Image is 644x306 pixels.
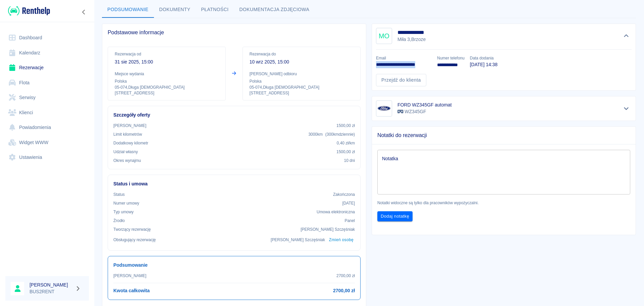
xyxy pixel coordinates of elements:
p: Umowa elektroniczna [317,209,355,215]
a: Rezerwacje [5,60,89,75]
p: [PERSON_NAME] [113,123,146,129]
a: Widget WWW [5,135,89,150]
p: [PERSON_NAME] [113,273,146,279]
button: Pokaż szczegóły [621,104,632,113]
p: Dodatkowy kilometr [113,140,148,146]
p: Rezerwacja do [250,51,354,57]
p: 2700,00 zł [336,273,355,279]
p: 1500,00 zł [336,123,355,129]
button: Płatności [196,2,234,18]
a: Serwisy [5,90,89,105]
a: Klienci [5,105,89,120]
p: Rezerwacja od [115,51,219,57]
button: Dodaj notatkę [377,211,413,222]
button: Podsumowanie [102,2,154,18]
span: ( 300 km dziennie ) [325,132,355,137]
h6: Status i umowa [113,180,355,187]
p: [PERSON_NAME] Szczęśniak [301,226,355,232]
p: Polska [250,78,354,84]
p: Email [376,55,432,61]
p: [DATE] [342,200,355,206]
div: MO [376,28,392,44]
img: Renthelp logo [8,5,50,16]
p: Numer umowy [113,200,139,206]
p: [PERSON_NAME] odbioru [250,71,354,77]
h6: Kwota całkowita [113,287,150,294]
p: Limit kilometrów [113,131,142,137]
p: BUS2RENT [30,288,72,295]
p: 1500,00 zł [336,149,355,155]
h6: 2700,00 zł [333,287,355,294]
p: [DATE] 14:38 [470,61,497,68]
p: 05-074 , Długa [DEMOGRAPHIC_DATA] [115,84,219,90]
p: Żrodło [113,218,125,224]
button: Zmień osobę [328,235,355,245]
h6: Podsumowanie [113,262,355,269]
button: Dokumentacja zdjęciowa [234,2,315,18]
span: Notatki do rezerwacji [377,132,630,139]
p: Notatki widoczne są tylko dla pracowników wypożyczalni. [377,200,630,206]
p: Udział własny [113,149,138,155]
p: [PERSON_NAME] Szczęśniak [271,237,325,243]
p: Panel [345,218,355,224]
p: [STREET_ADDRESS] [115,90,219,96]
a: Kalendarz [5,45,89,60]
button: Ukryj szczegóły [621,31,632,41]
a: Flota [5,75,89,90]
p: Numer telefonu [437,55,464,61]
a: Dashboard [5,30,89,45]
p: 10 wrz 2025, 15:00 [250,58,354,65]
p: Miejsce wydania [115,71,219,77]
p: Zakończona [333,191,355,198]
p: Typ umowy [113,209,133,215]
p: WZ345GF [397,108,452,115]
p: 10 dni [344,158,355,164]
img: Image [377,102,391,115]
p: 05-074 , Długa [DEMOGRAPHIC_DATA] [250,84,354,90]
p: Okres wynajmu [113,158,141,164]
h6: Szczegóły oferty [113,112,355,119]
button: Dokumenty [154,2,196,18]
p: [STREET_ADDRESS] [250,90,354,96]
a: Renthelp logo [5,5,50,16]
p: 3000 km [308,131,355,137]
span: Podstawowe informacje [108,29,361,36]
p: Tworzący rezerwację [113,226,151,232]
p: 0,40 zł /km [337,140,355,146]
a: Przejdź do klienta [376,74,426,86]
p: Obsługujący rezerwację [113,237,156,243]
p: Status [113,191,125,198]
a: Powiadomienia [5,120,89,135]
h6: FORD WZ345GF automat [397,101,452,108]
p: 31 sie 2025, 15:00 [115,58,219,65]
h6: [PERSON_NAME] [30,281,72,288]
p: Miła 3 , Brzoze [397,36,433,43]
p: Polska [115,78,219,84]
p: Data dodania [470,55,497,61]
button: Zwiń nawigację [79,8,89,16]
a: Ustawienia [5,150,89,165]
